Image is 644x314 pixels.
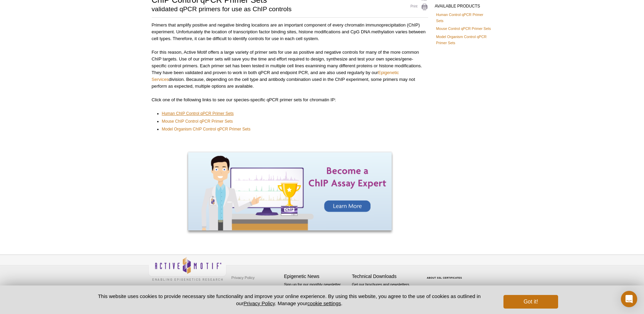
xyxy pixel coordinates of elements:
[621,291,637,307] div: Open Intercom Messenger
[148,255,226,282] img: Active Motif,
[162,110,234,117] a: Human ChIP Control qPCR Primer Sets
[403,3,428,11] a: Print
[162,118,233,125] a: Mouse ChIP Control qPCR Primer Sets
[436,34,491,46] a: Model Organism Control qPCR Primer Sets
[243,300,275,306] a: Privacy Policy
[152,6,396,12] h2: validated qPCR primers for use as ChIP controls
[152,49,428,90] p: For this reason, Active Motif offers a large variety of primer sets for use as positive and negat...
[352,282,417,299] p: Get our brochures and newsletters, or request them by mail.
[284,274,349,279] h4: Epigenetic News
[427,277,462,279] a: ABOUT SSL CERTIFICATES
[152,97,428,103] p: Click one of the following links to see our species-specific qPCR primer sets for chromatin IP:
[230,273,256,283] a: Privacy Policy
[152,22,428,42] p: Primers that amplify positive and negative binding locations are an important component of every ...
[503,295,558,309] button: Got it!
[188,152,392,230] img: Become a ChIP Assay Expert
[436,12,491,24] a: Human Control qPCR Primer Sets
[230,283,265,293] a: Terms & Conditions
[307,300,341,306] button: cookie settings
[284,282,349,305] p: Sign up for our monthly newsletter highlighting recent publications in the field of epigenetics.
[420,267,471,282] table: Click to Verify - This site chose Symantec SSL for secure e-commerce and confidential communicati...
[436,25,491,32] a: Mouse Control qPCR Primer Sets
[352,274,417,279] h4: Technical Downloads
[86,293,493,307] p: This website uses cookies to provide necessary site functionality and improve your online experie...
[162,126,251,133] a: Model Organism ChIP Control qPCR Primer Sets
